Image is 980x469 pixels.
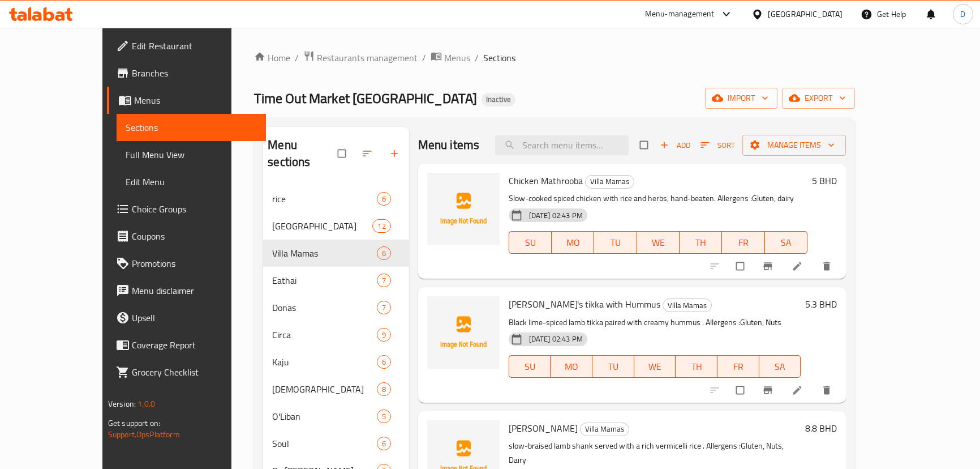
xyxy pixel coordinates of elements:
img: Baba's tikka with Hummus [427,296,500,369]
div: Donas7 [263,294,409,321]
button: export [782,88,855,109]
span: Menu disclaimer [132,284,257,297]
span: SU [514,359,547,375]
div: items [377,328,391,342]
span: Choice Groups [132,202,257,216]
a: Coverage Report [107,331,266,359]
button: TU [592,355,634,378]
button: import [705,88,777,109]
span: Sort [700,139,735,152]
li: / [422,51,426,65]
button: Branch-specific-item [755,254,783,279]
a: Menus [431,50,470,65]
span: Circa [272,328,376,342]
p: slow-braised lamb shank served with a rich vermicelli rice . Allergens :Gluten, Nuts, Dairy [509,439,801,467]
div: items [377,382,391,396]
input: search [495,135,629,155]
div: Villa Mamas [663,299,712,312]
span: Get support on: [108,416,160,430]
span: TH [684,234,717,251]
span: [DATE] 02:43 PM [525,334,587,344]
a: Upsell [107,304,266,331]
button: Manage items [742,135,846,156]
span: Add [660,139,690,152]
a: Coupons [107,223,266,250]
span: 6 [377,194,390,204]
button: WE [634,355,676,378]
div: [GEOGRAPHIC_DATA]12 [263,212,409,240]
span: Soul [272,437,376,450]
span: Add item [657,137,693,154]
a: Full Menu View [117,141,266,168]
a: Restaurants management [303,50,418,65]
span: Branches [132,66,257,80]
div: items [372,219,390,233]
span: Eathai [272,274,376,287]
span: rice [272,192,376,206]
span: TU [597,359,630,375]
span: [PERSON_NAME] [509,420,578,437]
h6: 8.8 BHD [805,420,837,436]
span: Promotions [132,257,257,270]
div: Villa Mamas [585,175,634,189]
h2: Menu sections [268,137,337,170]
span: SA [770,234,803,251]
span: export [791,91,846,105]
span: Menus [444,51,470,65]
li: / [475,51,479,65]
div: Villa Mamas6 [263,240,409,267]
h6: 5.3 BHD [805,296,837,312]
div: items [377,301,391,314]
a: Edit menu item [792,385,805,396]
div: Circa9 [263,321,409,348]
div: Menu-management [645,7,715,21]
span: Select to update [729,380,753,401]
span: Sort items [693,137,742,154]
button: SU [509,231,552,254]
p: Black lime-spiced lamb tikka paired with creamy hummus . Allergens :Gluten, Nuts [509,315,801,330]
button: SA [765,231,807,254]
a: Edit Restaurant [107,32,266,59]
span: Villa Mamas [272,246,376,260]
button: TH [680,231,722,254]
div: items [377,246,391,260]
div: rice6 [263,185,409,212]
span: Edit Restaurant [132,39,257,53]
a: Edit menu item [792,261,805,272]
span: Select section [633,134,657,156]
span: Grocery Checklist [132,365,257,379]
a: Support.OpsPlatform [108,427,180,442]
button: WE [637,231,680,254]
img: Chicken Mathrooba [427,173,500,245]
span: WE [642,234,675,251]
a: Home [254,51,290,65]
span: D [960,8,965,20]
span: Upsell [132,311,257,325]
button: TH [676,355,717,378]
div: O'Liban5 [263,403,409,430]
span: Restaurants management [317,51,418,65]
a: Menu disclaimer [107,277,266,304]
button: Add section [382,141,409,166]
div: Kaju [272,355,376,369]
a: Edit Menu [117,168,266,195]
div: Inactive [482,93,515,106]
span: SA [764,359,797,375]
span: 8 [377,384,390,395]
span: Select to update [729,255,753,277]
span: Coverage Report [132,338,257,352]
span: Version: [108,396,136,411]
div: Donas [272,301,376,314]
a: Sections [117,114,266,141]
nav: breadcrumb [254,50,855,65]
button: delete [814,378,841,403]
span: MO [556,234,590,251]
div: Soul6 [263,430,409,457]
span: TH [680,359,713,375]
div: items [377,274,391,287]
span: import [714,91,768,105]
span: Time Out Market [GEOGRAPHIC_DATA] [254,86,477,111]
button: TU [594,231,637,254]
